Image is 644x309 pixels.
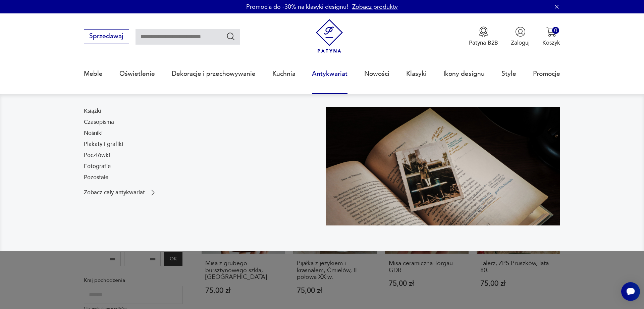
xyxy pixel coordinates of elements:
a: Oświetlenie [119,58,155,89]
a: Meble [84,58,103,89]
a: Klasyki [406,58,427,89]
button: Zaloguj [511,27,530,47]
img: c8a9187830f37f141118a59c8d49ce82.jpg [326,107,560,225]
img: Patyna - sklep z meblami i dekoracjami vintage [313,19,346,53]
button: Sprzedawaj [84,29,129,44]
a: Dekoracje i przechowywanie [172,58,256,89]
a: Czasopisma [84,118,114,126]
div: 0 [552,27,559,34]
a: Nośniki [84,129,103,137]
a: Sprzedawaj [84,34,129,40]
a: Ikona medaluPatyna B2B [469,27,498,47]
a: Ikony designu [443,58,485,89]
a: Antykwariat [312,58,347,89]
a: Pocztówki [84,151,110,159]
a: Plakaty i grafiki [84,140,123,148]
a: Kuchnia [272,58,296,89]
a: Książki [84,107,101,115]
a: Zobacz cały antykwariat [84,189,157,197]
a: Zobacz produkty [352,3,398,11]
a: Fotografie [84,162,111,170]
a: Promocje [533,58,560,89]
a: Nowości [364,58,389,89]
a: Pozostałe [84,173,108,182]
button: Szukaj [226,32,236,41]
a: Style [501,58,516,89]
iframe: Smartsupp widget button [621,282,640,301]
p: Koszyk [542,39,560,47]
button: Patyna B2B [469,27,498,47]
button: 0Koszyk [542,27,560,47]
img: Ikona koszyka [546,27,556,37]
p: Zaloguj [511,39,530,47]
p: Patyna B2B [469,39,498,47]
p: Promocja do -30% na klasyki designu! [246,3,348,11]
img: Ikona medalu [478,27,489,37]
p: Zobacz cały antykwariat [84,190,145,195]
img: Ikonka użytkownika [515,27,526,37]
